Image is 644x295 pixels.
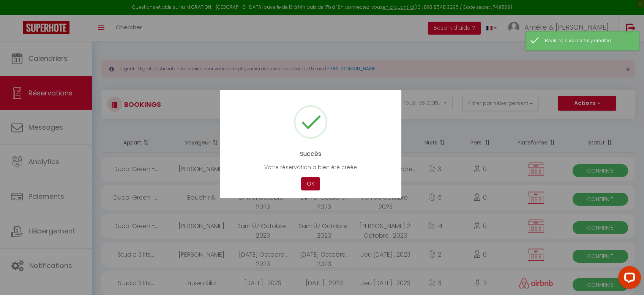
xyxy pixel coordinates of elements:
h2: Succès [231,150,390,157]
iframe: LiveChat chat widget [612,263,644,295]
div: Booking successfully created [545,37,631,44]
p: Votre réservation a bien été créée [231,163,390,171]
button: OK [301,177,320,190]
